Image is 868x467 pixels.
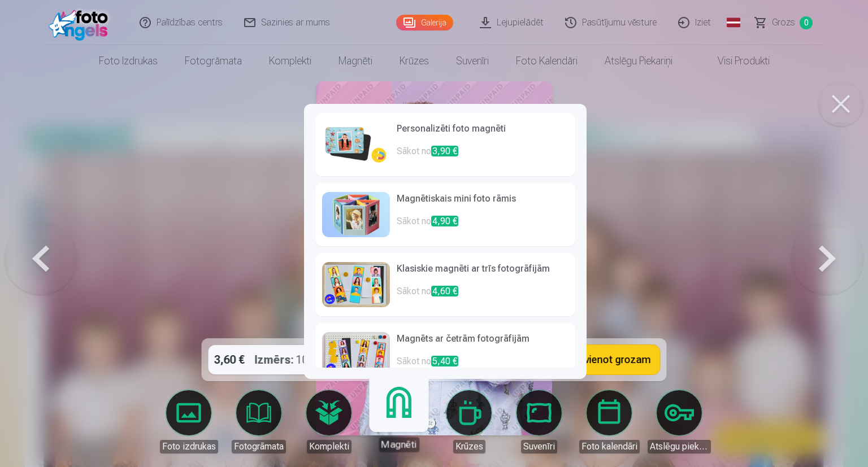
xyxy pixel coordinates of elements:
[160,440,218,453] div: Foto izdrukas
[397,192,568,215] h6: Magnētiskais mini foto rāmis
[431,146,458,156] span: 3,90 €
[397,215,568,237] p: Sākot no
[431,286,458,296] span: 4,60 €
[437,390,501,453] a: Krūzes
[379,437,419,452] div: Magnēti
[232,440,286,453] div: Fotogrāmata
[397,262,568,285] h6: Klasiskie magnēti ar trīs fotogrāfijām
[521,440,557,453] div: Suvenīri
[227,390,290,453] a: Fotogrāmata
[578,390,641,453] a: Foto kalendāri
[431,356,458,366] span: 5,40 €
[85,45,171,77] a: Foto izdrukas
[397,145,568,167] p: Sākot no
[397,285,568,307] p: Sākot no
[315,183,575,246] a: Magnētiskais mini foto rāmisSākot no4,90 €
[591,45,686,77] a: Atslēgu piekariņi
[502,45,591,77] a: Foto kalendāri
[255,352,294,368] strong: Izmērs :
[315,113,575,176] a: Personalizēti foto magnētiSākot no3,90 €
[364,382,433,452] a: Magnēti
[297,390,361,453] a: Komplekti
[307,440,351,453] div: Komplekti
[453,440,485,453] div: Krūzes
[686,45,783,77] a: Visi produkti
[431,216,458,226] span: 4,90 €
[648,390,711,453] a: Atslēgu piekariņi
[800,16,813,29] span: 0
[386,45,442,77] a: Krūzes
[315,323,575,386] a: Magnēts ar četrām fotogrāfijāmSākot no5,40 €
[442,45,502,77] a: Suvenīri
[648,440,711,453] div: Atslēgu piekariņi
[397,122,568,145] h6: Personalizēti foto magnēti
[157,390,220,453] a: Foto izdrukas
[49,5,114,41] img: /fa1
[540,345,660,374] button: Pievienot grozam
[209,345,250,374] div: 3,60 €
[507,390,571,453] a: Suvenīri
[255,45,325,77] a: Komplekti
[579,440,640,453] div: Foto kalendāri
[397,355,568,377] p: Sākot no
[315,253,575,316] a: Klasiskie magnēti ar trīs fotogrāfijāmSākot no4,60 €
[396,15,453,30] a: Galerija
[325,45,386,77] a: Magnēti
[571,355,651,365] span: Pievienot grozam
[772,16,795,29] span: Grozs
[255,345,341,374] div: 10x15cm
[171,45,255,77] a: Fotogrāmata
[397,332,568,355] h6: Magnēts ar četrām fotogrāfijām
